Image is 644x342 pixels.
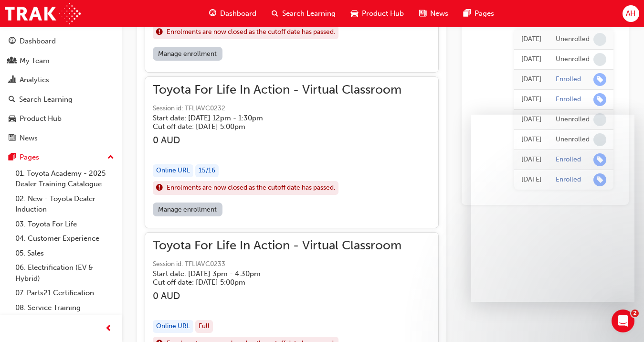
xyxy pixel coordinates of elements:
[521,34,541,45] div: Thu Jul 24 2025 08:44:43 GMT+1000 (Australian Eastern Standard Time)
[20,113,62,124] div: Product Hub
[593,33,606,46] span: learningRecordVerb_NONE-icon
[593,53,606,66] span: learningRecordVerb_NONE-icon
[471,115,634,302] iframe: Intercom live chat message
[11,192,118,217] a: 02. New - Toyota Dealer Induction
[11,300,118,315] a: 08. Service Training
[556,55,590,64] div: Unenrolled
[153,290,401,301] h3: 0 AUD
[631,310,639,317] span: 2
[20,55,50,66] div: My Team
[153,135,401,146] h3: 0 AUD
[153,85,401,96] span: Toyota For Life In Action - Virtual Classroom
[430,8,448,19] span: News
[195,164,219,177] div: 15 / 16
[20,133,38,144] div: News
[153,122,386,131] h5: Cut off date: [DATE] 5:00pm
[153,278,386,287] h5: Cut off date: [DATE] 5:00pm
[153,85,431,220] button: Toyota For Life In Action - Virtual ClassroomSession id: TFLIAVC0232Start date: [DATE] 12pm - 1:3...
[11,246,118,261] a: 05. Sales
[201,4,264,23] a: guage-iconDashboard
[556,75,581,84] div: Enrolled
[4,91,118,108] a: Search Learning
[156,182,163,194] span: exclaim-icon
[4,71,118,89] a: Analytics
[4,110,118,128] a: Product Hub
[626,8,635,19] span: AH
[153,203,222,216] a: Manage enrollment
[107,151,114,164] span: up-icon
[153,103,401,114] span: Session id: TFLIAVC0232
[20,36,56,47] div: Dashboard
[153,259,401,270] span: Session id: TFLIAVC0233
[9,96,15,104] span: search-icon
[20,75,49,85] div: Analytics
[9,37,16,46] span: guage-icon
[521,94,541,105] div: Fri May 16 2025 14:08:57 GMT+1000 (Australian Eastern Standard Time)
[9,153,16,162] span: pages-icon
[11,231,118,246] a: 04. Customer Experience
[20,152,39,163] div: Pages
[4,129,118,147] a: News
[456,4,502,23] a: pages-iconPages
[272,8,278,20] span: search-icon
[153,47,222,61] a: Manage enrollment
[19,94,73,105] div: Search Learning
[412,4,456,23] a: news-iconNews
[556,35,590,44] div: Unenrolled
[167,27,335,38] span: Enrolments are now closed as the cutoff date has passed.
[11,217,118,232] a: 03. Toyota For Life
[475,8,494,19] span: Pages
[4,32,118,50] a: Dashboard
[9,76,16,85] span: chart-icon
[153,164,193,177] div: Online URL
[351,8,358,20] span: car-icon
[282,8,336,19] span: Search Learning
[464,8,471,20] span: pages-icon
[4,31,118,149] button: DashboardMy TeamAnalyticsSearch LearningProduct HubNews
[521,54,541,65] div: Thu Jul 24 2025 08:42:24 GMT+1000 (Australian Eastern Standard Time)
[4,149,118,166] button: Pages
[11,166,118,192] a: 01. Toyota Academy - 2025 Dealer Training Catalogue
[11,286,118,300] a: 07. Parts21 Certification
[362,8,404,19] span: Product Hub
[9,115,16,123] span: car-icon
[167,182,335,193] span: Enrolments are now closed as the cutoff date has passed.
[623,5,639,22] button: AH
[593,93,606,106] span: learningRecordVerb_ENROLL-icon
[264,4,343,23] a: search-iconSearch Learning
[195,320,213,333] div: Full
[593,73,606,86] span: learningRecordVerb_ENROLL-icon
[220,8,256,19] span: Dashboard
[209,8,216,20] span: guage-icon
[9,57,16,65] span: people-icon
[419,8,426,20] span: news-icon
[153,269,386,278] h5: Start date: [DATE] 3pm - 4:30pm
[105,323,112,335] span: prev-icon
[153,320,193,333] div: Online URL
[4,52,118,70] a: My Team
[11,315,118,330] a: 09. Technical Training
[5,3,81,24] img: Trak
[593,113,606,126] span: learningRecordVerb_NONE-icon
[9,134,16,143] span: news-icon
[156,26,163,39] span: exclaim-icon
[11,260,118,286] a: 06. Electrification (EV & Hybrid)
[153,240,401,251] span: Toyota For Life In Action - Virtual Classroom
[612,310,634,332] iframe: Intercom live chat
[556,95,581,104] div: Enrolled
[343,4,412,23] a: car-iconProduct Hub
[521,74,541,85] div: Thu Jul 24 2025 08:41:30 GMT+1000 (Australian Eastern Standard Time)
[153,114,386,122] h5: Start date: [DATE] 12pm - 1:30pm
